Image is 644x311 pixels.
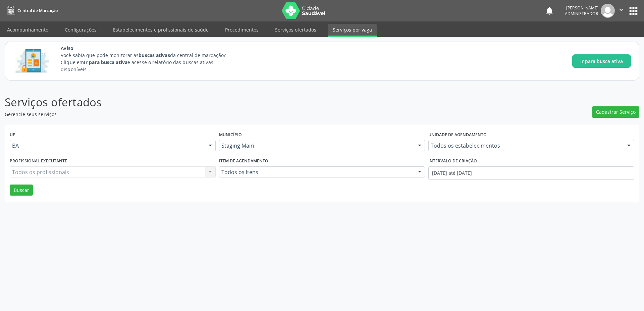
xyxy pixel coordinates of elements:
[221,169,411,175] span: Todos os itens
[618,6,625,13] i: 
[221,142,411,149] span: Staging Mairi
[572,54,631,68] button: Ir para busca ativa
[108,24,213,36] a: Estabelecimentos e profissionais de saúde
[545,6,554,15] button: notifications
[428,156,477,166] label: Intervalo de criação
[219,156,268,166] label: Item de agendamento
[565,5,598,11] div: [PERSON_NAME]
[628,5,639,17] button: apps
[270,24,321,36] a: Serviços ofertados
[219,130,242,140] label: Município
[2,24,53,36] a: Acompanhamento
[12,142,202,149] span: BA
[84,59,127,65] strong: Ir para busca ativa
[580,58,623,65] span: Ir para busca ativa
[596,108,636,115] span: Cadastrar Serviço
[428,130,487,140] label: Unidade de agendamento
[220,24,263,36] a: Procedimentos
[5,5,58,16] a: Central de Marcação
[61,45,238,52] span: Aviso
[10,156,67,166] label: Profissional executante
[601,4,615,18] img: img
[60,24,101,36] a: Configurações
[428,166,634,180] input: Selecione um intervalo
[10,185,33,196] button: Buscar
[431,142,621,149] span: Todos os estabelecimentos
[565,11,598,16] span: Administrador
[61,52,238,73] p: Você sabia que pode monitorar as da central de marcação? Clique em e acesse o relatório das busca...
[10,130,15,140] label: UF
[5,111,449,118] p: Gerencie seus serviços
[13,46,51,76] img: Imagem de CalloutCard
[328,24,377,37] a: Serviços por vaga
[5,94,449,111] p: Serviços ofertados
[615,4,628,18] button: 
[592,106,639,118] button: Cadastrar Serviço
[139,52,170,58] strong: buscas ativas
[17,8,58,13] span: Central de Marcação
